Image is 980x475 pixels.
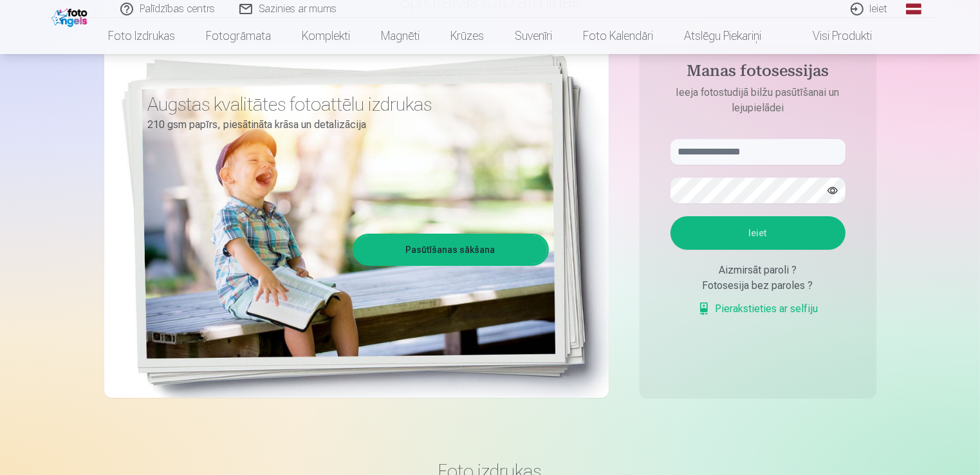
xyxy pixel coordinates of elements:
p: 210 gsm papīrs, piesātināta krāsa un detalizācija [148,116,539,134]
h4: Manas fotosessijas [658,62,858,85]
a: Pasūtīšanas sākšana [355,236,547,264]
a: Krūzes [435,18,499,54]
a: Suvenīri [499,18,568,54]
button: Ieiet [670,216,846,250]
a: Foto izdrukas [93,18,190,54]
a: Foto kalendāri [568,18,669,54]
div: Aizmirsāt paroli ? [670,263,846,278]
div: Fotosesija bez paroles ? [670,278,846,293]
a: Fotogrāmata [190,18,286,54]
img: /fa1 [51,5,91,27]
a: Pierakstieties ar selfiju [698,301,818,317]
a: Komplekti [286,18,365,54]
a: Magnēti [365,18,435,54]
h3: Augstas kvalitātes fotoattēlu izdrukas [148,93,539,116]
a: Atslēgu piekariņi [669,18,777,54]
p: Ieeja fotostudijā bilžu pasūtīšanai un lejupielādei [658,85,858,116]
a: Visi produkti [777,18,887,54]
